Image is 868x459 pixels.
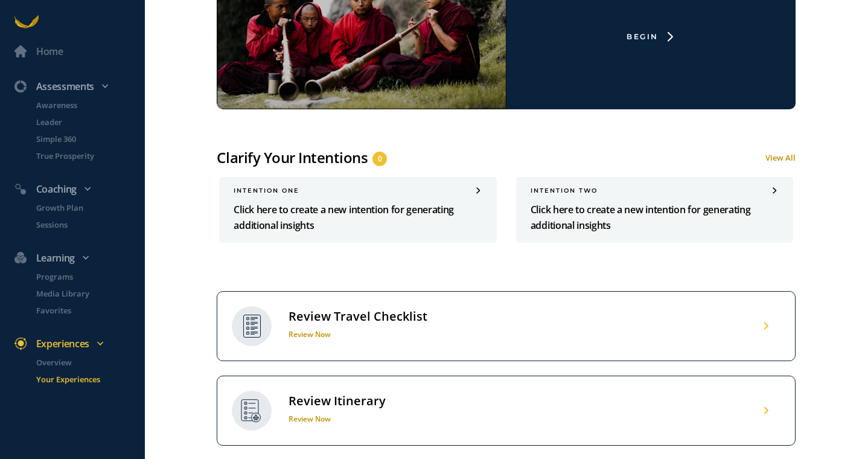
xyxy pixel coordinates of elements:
[22,287,145,300] a: Media Library
[22,116,145,128] a: Leader
[765,152,796,163] a: View All
[36,304,142,316] p: Favorites
[36,219,142,231] p: Sessions
[36,150,142,162] p: True Prosperity
[36,99,142,111] p: Awareness
[36,116,142,128] p: Leader
[289,393,386,409] div: Review Itinerary
[22,219,145,231] a: Sessions
[22,356,145,368] a: Overview
[22,373,145,385] a: Your Experiences
[36,271,142,283] p: Programs
[531,187,779,194] div: INTENTION two
[627,32,658,42] div: Begin
[516,177,793,243] a: INTENTION twoClick here to create a new intention for generating additional insights
[289,414,386,424] h1: Review Now
[234,187,482,194] div: INTENTION one
[22,99,145,111] a: Awareness
[217,148,368,167] div: Clarify Your Intentions
[234,202,482,233] p: Click here to create a new intention for generating additional insights
[531,202,779,233] p: Click here to create a new intention for generating additional insights
[22,150,145,162] a: True Prosperity
[378,153,382,165] span: 0
[219,177,496,243] a: INTENTION oneClick here to create a new intention for generating additional insights
[289,329,427,339] h1: Review Now
[7,181,150,197] div: Coaching
[7,336,150,351] div: Experiences
[7,250,150,266] div: Learning
[22,133,145,145] a: Simple 360
[22,271,145,283] a: Programs
[36,202,142,214] p: Growth Plan
[289,309,427,324] div: Review Travel Checklist
[36,356,142,368] p: Overview
[36,287,142,300] p: Media Library
[36,373,142,385] p: Your Experiences
[36,43,63,59] div: Home
[36,133,142,145] p: Simple 360
[22,304,145,316] a: Favorites
[22,202,145,214] a: Growth Plan
[7,79,150,94] div: Assessments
